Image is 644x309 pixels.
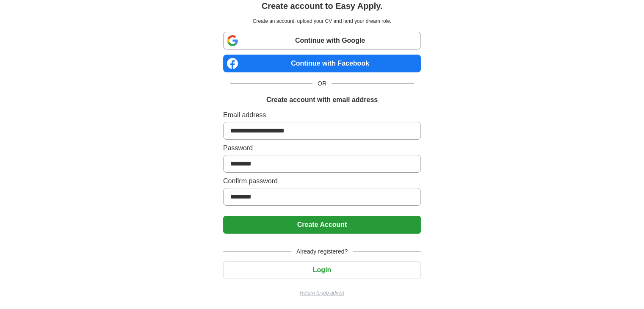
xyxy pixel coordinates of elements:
button: Create Account [223,216,421,234]
label: Confirm password [223,176,421,186]
label: Password [223,143,421,153]
a: Login [223,266,421,273]
span: Already registered? [291,247,353,256]
label: Email address [223,110,421,120]
h1: Create account with email address [266,95,378,105]
a: Return to job advert [223,289,421,297]
button: Login [223,261,421,279]
p: Create an account, upload your CV and land your dream role. [225,17,419,25]
a: Continue with Google [223,32,421,50]
span: OR [312,79,332,88]
a: Continue with Facebook [223,55,421,72]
